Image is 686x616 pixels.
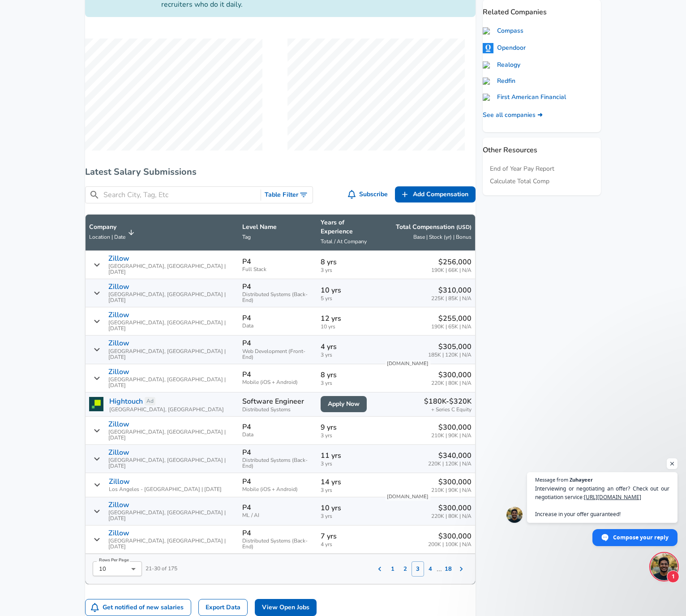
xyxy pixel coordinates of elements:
span: Data [242,323,313,329]
span: + Series C Equity [431,407,472,413]
a: Add Compensation [395,186,476,203]
button: 2 [399,561,412,577]
a: Calculate Total Comp [490,177,549,186]
button: Toggle Search Filters [261,187,313,203]
span: [GEOGRAPHIC_DATA], [GEOGRAPHIC_DATA] | [DATE] [108,320,235,332]
span: Distributed Systems (Back-End) [242,538,313,550]
p: 9 yrs [321,422,377,433]
span: [GEOGRAPHIC_DATA], [GEOGRAPHIC_DATA] [109,407,224,413]
a: Ad [145,397,155,405]
span: [GEOGRAPHIC_DATA], [GEOGRAPHIC_DATA] | [DATE] [108,377,235,388]
button: Subscribe [346,186,392,203]
p: Zillow [108,448,129,457]
p: $305,000 [428,341,472,352]
span: Add Compensation [413,189,468,200]
p: 4 yrs [321,341,377,352]
span: [GEOGRAPHIC_DATA], [GEOGRAPHIC_DATA] | [DATE] [108,510,235,521]
p: P4 [242,529,251,537]
div: 21 - 30 of 175 [86,554,177,577]
span: 5 yrs [321,296,377,302]
span: Base | Stock (yr) | Bonus [413,233,472,241]
p: P4 [242,370,251,379]
p: 11 yrs [321,450,377,461]
p: Zillow [108,420,129,428]
p: P4 [242,339,251,347]
span: ML / AI [242,513,313,518]
p: Zillow [109,478,130,486]
p: P4 [242,423,251,431]
p: ... [437,564,442,574]
span: 220K | 80K | N/A [431,380,472,386]
span: 3 yrs [321,461,377,467]
span: [GEOGRAPHIC_DATA], [GEOGRAPHIC_DATA] | [DATE] [108,292,235,303]
span: 1 [667,570,679,583]
p: $256,000 [431,257,472,267]
a: Opendoor [483,43,526,54]
p: 10 yrs [321,285,377,296]
p: $180K-$320K [424,396,472,407]
span: Tag [242,233,251,241]
p: Zillow [108,501,129,509]
span: [GEOGRAPHIC_DATA], [GEOGRAPHIC_DATA] | [DATE] [108,457,235,469]
div: Open chat [651,553,677,580]
a: Redfin [483,77,515,86]
p: $340,000 [428,450,472,461]
img: 5fXr0IP.png [483,43,493,54]
span: 200K | 100K | N/A [428,542,472,547]
span: Full Stack [242,267,313,272]
span: 3 yrs [321,380,377,386]
p: $255,000 [431,313,472,324]
a: Apply Now [321,396,367,413]
span: 3 yrs [321,433,377,439]
p: Zillow [108,283,129,291]
p: $300,000 [428,531,472,542]
button: 4 [424,561,437,577]
div: 10 [93,561,142,576]
button: 1 [386,561,399,577]
span: 10 yrs [321,324,377,330]
span: Data [242,432,313,438]
span: 3 yrs [321,513,377,519]
input: Search City, Tag, Etc [103,190,257,201]
p: P4 [242,283,251,291]
span: [GEOGRAPHIC_DATA], [GEOGRAPHIC_DATA] | [DATE] [108,349,235,360]
p: 8 yrs [321,257,377,267]
span: Total / At Company [321,238,367,245]
span: Distributed Systems (Back-End) [242,292,313,303]
button: Get notified of new salaries [86,599,191,616]
img: redfin.com [483,78,493,85]
span: CompanyLocation | Date [89,223,137,242]
span: Zuhayeer [570,477,593,482]
p: Level Name [242,223,313,232]
p: P4 [242,448,251,457]
span: Web Development (Front-End) [242,349,313,360]
img: hightouchlogo.png [89,397,103,411]
span: 3 yrs [321,352,377,358]
p: $300,000 [431,503,472,513]
p: P4 [242,314,251,322]
span: 210K | 90K | N/A [431,433,472,439]
p: Years of Experience [321,218,377,236]
a: Realogy [483,60,520,69]
a: End of Year Pay Report [490,164,554,173]
span: [GEOGRAPHIC_DATA], [GEOGRAPHIC_DATA] | [DATE] [108,538,235,550]
p: 14 yrs [321,477,377,487]
span: Distributed Systems (Back-End) [242,457,313,469]
span: 185K | 120K | N/A [428,352,472,358]
p: Other Resources [483,138,601,155]
p: Software Engineer [242,396,313,407]
p: P4 [242,258,251,266]
img: firstam.com [483,94,493,101]
span: 3 yrs [321,267,377,273]
p: P4 [242,478,251,486]
p: 7 yrs [321,531,377,542]
p: Company [89,223,125,232]
p: Total Compensation [396,223,472,232]
h6: Latest Salary Submissions [85,165,476,179]
span: Los Angeles - [GEOGRAPHIC_DATA] | [DATE] [109,487,222,492]
span: Message from [535,477,568,482]
p: Zillow [108,368,129,376]
img: realogy.com [483,61,493,69]
button: 18 [442,561,454,577]
span: Mobile (iOS + Android) [242,379,313,385]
